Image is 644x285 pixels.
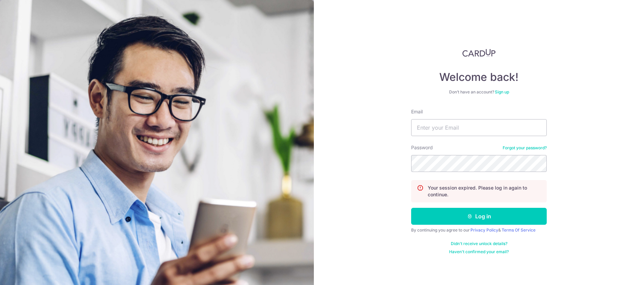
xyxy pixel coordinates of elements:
[502,227,536,233] a: Terms Of Service
[411,144,433,151] label: Password
[449,249,509,255] a: Haven't confirmed your email?
[411,208,547,225] button: Log in
[462,49,496,57] img: CardUp Logo
[411,89,547,95] div: Don’t have an account?
[411,70,547,84] h4: Welcome back!
[503,145,547,151] a: Forgot your password?
[451,241,507,246] a: Didn't receive unlock details?
[411,108,423,115] label: Email
[495,89,509,94] a: Sign up
[470,227,498,233] a: Privacy Policy
[411,227,547,233] div: By continuing you agree to our &
[411,119,547,136] input: Enter your Email
[428,184,541,198] p: Your session expired. Please log in again to continue.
